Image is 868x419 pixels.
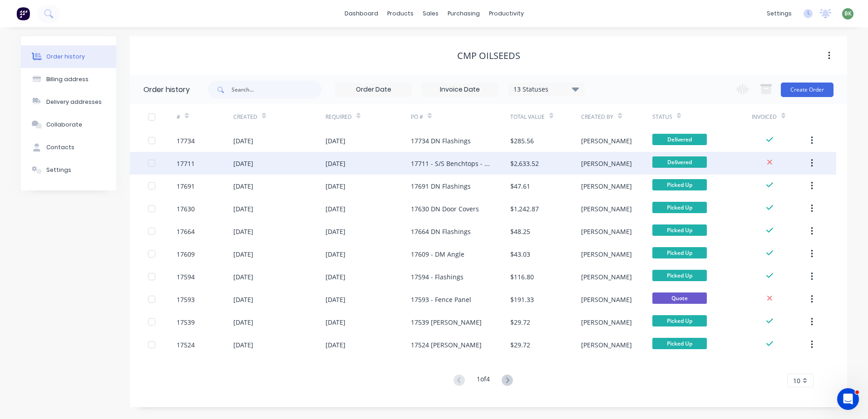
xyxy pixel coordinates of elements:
[233,181,253,191] div: [DATE]
[581,181,632,191] div: [PERSON_NAME]
[581,104,652,129] div: Created By
[781,83,833,97] button: Create Order
[411,181,471,191] div: 17691 DN Flashings
[177,249,195,259] div: 17609
[335,83,412,97] input: Order Date
[340,7,383,20] a: dashboard
[21,113,116,136] button: Collaborate
[21,45,116,68] button: Order history
[652,270,707,281] span: Picked Up
[844,10,852,18] span: BK
[325,181,345,191] div: [DATE]
[233,249,253,259] div: [DATE]
[177,272,195,282] div: 17594
[581,249,632,259] div: [PERSON_NAME]
[411,204,479,214] div: 17630 DN Door Covers
[652,315,707,326] span: Picked Up
[46,53,85,61] div: Order history
[581,204,632,214] div: [PERSON_NAME]
[233,272,253,282] div: [DATE]
[177,136,195,146] div: 17734
[652,224,707,236] span: Picked Up
[510,249,530,259] div: $43.03
[411,227,471,236] div: 17664 DN Flashings
[411,249,464,259] div: 17609 - DM Angle
[177,181,195,191] div: 17691
[325,159,345,168] div: [DATE]
[510,204,539,214] div: $1,242.87
[581,317,632,327] div: [PERSON_NAME]
[233,295,253,304] div: [DATE]
[510,317,530,327] div: $29.72
[652,156,707,168] span: Delivered
[21,136,116,159] button: Contacts
[581,159,632,168] div: [PERSON_NAME]
[418,7,443,20] div: sales
[233,340,253,350] div: [DATE]
[508,84,584,94] div: 13 Statuses
[325,272,345,282] div: [DATE]
[143,84,190,95] div: Order history
[325,136,345,146] div: [DATE]
[411,272,464,282] div: 17594 - Flashings
[46,166,71,174] div: Settings
[383,7,418,20] div: products
[46,98,102,106] div: Delivery addresses
[652,202,707,213] span: Picked Up
[233,204,253,214] div: [DATE]
[177,227,195,236] div: 17664
[510,340,530,350] div: $29.72
[510,181,530,191] div: $47.61
[510,104,581,129] div: Total Value
[325,113,352,121] div: Required
[325,227,345,236] div: [DATE]
[652,134,707,145] span: Delivered
[457,50,520,61] div: CMP Oilseeds
[581,272,632,282] div: [PERSON_NAME]
[325,317,345,327] div: [DATE]
[581,340,632,350] div: [PERSON_NAME]
[837,388,859,410] iframe: Intercom live chat
[177,104,233,129] div: #
[652,113,672,121] div: Status
[510,227,530,236] div: $48.25
[21,68,116,91] button: Billing address
[325,104,411,129] div: Required
[411,159,492,168] div: 17711 - S/S Benchtops - Lab Extension
[422,83,498,97] input: Invoice Date
[177,113,180,121] div: #
[177,317,195,327] div: 17539
[177,295,195,304] div: 17593
[581,136,632,146] div: [PERSON_NAME]
[581,295,632,304] div: [PERSON_NAME]
[233,159,253,168] div: [DATE]
[21,91,116,113] button: Delivery addresses
[652,338,707,349] span: Picked Up
[793,376,800,385] span: 10
[652,179,707,190] span: Picked Up
[325,249,345,259] div: [DATE]
[581,113,613,121] div: Created By
[325,340,345,350] div: [DATE]
[477,374,490,387] div: 1 of 4
[177,159,195,168] div: 17711
[762,7,796,20] div: settings
[21,159,116,181] button: Settings
[411,295,471,304] div: 17593 - Fence Panel
[443,7,484,20] div: purchasing
[484,7,528,20] div: productivity
[16,7,30,20] img: Factory
[510,136,534,146] div: $285.56
[233,136,253,146] div: [DATE]
[411,113,423,121] div: PO #
[510,272,534,282] div: $116.80
[752,113,777,121] div: Invoiced
[652,247,707,258] span: Picked Up
[233,104,325,129] div: Created
[510,159,539,168] div: $2,633.52
[752,104,809,129] div: Invoiced
[325,204,345,214] div: [DATE]
[325,295,345,304] div: [DATE]
[233,317,253,327] div: [DATE]
[411,136,471,146] div: 17734 DN Flashings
